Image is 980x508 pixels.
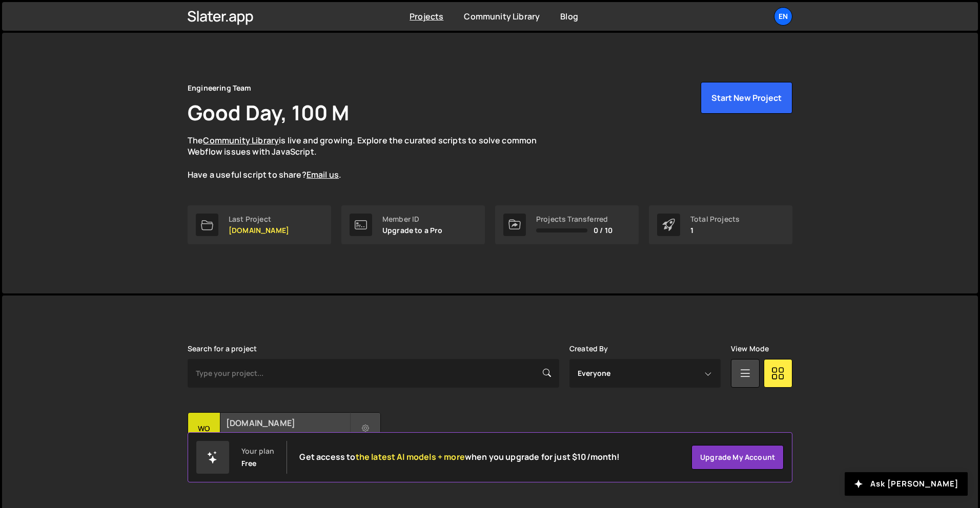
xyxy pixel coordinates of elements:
[410,11,443,22] a: Projects
[188,98,349,126] h1: Good Day, 100 M
[569,345,608,353] label: Created By
[774,7,792,26] a: En
[690,226,740,235] p: 1
[188,205,331,244] a: Last Project [DOMAIN_NAME]
[188,135,557,181] p: The is live and growing. Explore the curated scripts to solve common Webflow issues with JavaScri...
[701,82,792,114] button: Start New Project
[690,215,740,223] div: Total Projects
[226,431,350,440] small: Created by 100 M
[382,215,443,223] div: Member ID
[241,447,274,455] div: Your plan
[188,413,220,445] div: wo
[203,135,279,146] a: Community Library
[560,11,578,22] a: Blog
[188,359,559,388] input: Type your project...
[307,169,339,180] a: Email us
[845,472,968,496] button: Ask [PERSON_NAME]
[229,215,289,223] div: Last Project
[464,11,540,22] a: Community Library
[299,452,620,462] h2: Get access to when you upgrade for just $10/month!
[188,412,381,476] a: wo [DOMAIN_NAME] Created by 100 M 8 pages, last updated by 100 M [DATE]
[188,345,257,353] label: Search for a project
[594,226,612,235] span: 0 / 10
[382,226,443,235] p: Upgrade to a Pro
[536,215,612,223] div: Projects Transferred
[356,451,465,462] span: the latest AI models + more
[188,82,252,94] div: Engineering Team
[241,459,257,468] div: Free
[226,417,350,429] h2: [DOMAIN_NAME]
[691,445,784,470] a: Upgrade my account
[229,226,289,235] p: [DOMAIN_NAME]
[731,345,769,353] label: View Mode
